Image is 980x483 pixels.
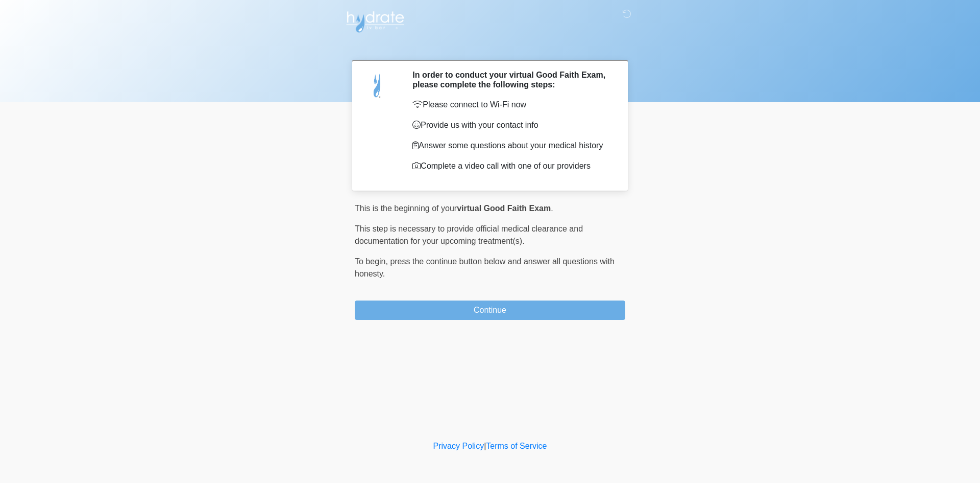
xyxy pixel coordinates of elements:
p: Please connect to Wi-Fi now [412,99,610,111]
p: Provide us with your contact info [412,119,610,131]
span: press the continue button below and answer all questions with honesty. [355,257,615,278]
img: Hydrate IV Bar - Scottsdale Logo [345,8,406,33]
a: Privacy Policy [433,442,484,450]
button: Continue [355,301,625,320]
span: This step is necessary to provide official medical clearance and documentation for your upcoming ... [355,224,583,245]
span: This is the beginning of your [355,204,457,213]
p: Answer some questions about your medical history [412,140,610,152]
a: | [484,442,486,450]
h2: In order to conduct your virtual Good Faith Exam, please complete the following steps: [412,70,610,89]
h1: ‎ ‎ ‎ [347,37,633,56]
span: . [551,204,553,213]
p: Complete a video call with one of our providers [412,160,610,172]
strong: virtual Good Faith Exam [457,204,551,213]
img: Agent Avatar [362,70,393,101]
a: Terms of Service [486,442,547,450]
span: To begin, [355,257,390,266]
